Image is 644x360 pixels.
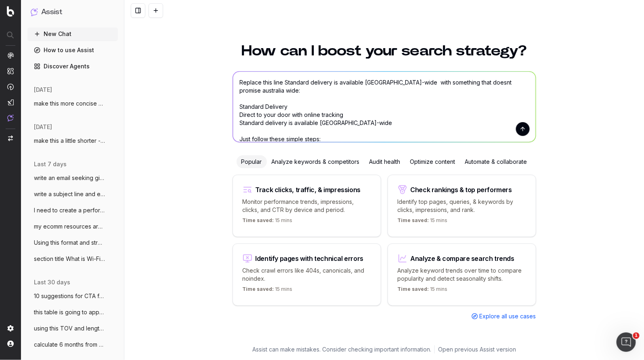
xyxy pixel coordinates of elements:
[27,44,118,57] a: How to use Assist
[243,198,371,214] p: Monitor performance trends, impressions, clicks, and CTR by device and period.
[411,186,512,193] div: Check rankings & top performers
[27,204,118,217] button: I need to create a performance review sc
[27,60,118,73] a: Discover Agents
[233,44,536,58] h1: How can I boost your search strategy?
[34,160,67,168] span: last 7 days
[34,292,105,300] span: 10 suggestions for CTA for link to windo
[398,198,526,214] p: Identify top pages, queries, & keywords by clicks, impressions, and rank.
[7,114,14,121] img: Assist
[34,100,105,108] span: make this more concise and clear: Hi Mar
[34,137,105,145] span: make this a little shorter - Before brin
[243,286,274,292] span: Time saved:
[27,236,118,249] button: Using this format and structure and tone
[34,174,105,182] span: write an email seeking giodance from HR:
[633,332,640,339] span: 1
[27,172,118,184] button: write an email seeking giodance from HR:
[267,155,365,168] div: Analyze keywords & competitors
[480,312,536,320] span: Explore all use cases
[256,186,361,193] div: Track clicks, traffic, & impressions
[617,332,636,352] iframe: Intercom live chat
[243,267,371,283] p: Check crawl errors like 404s, canonicals, and noindex.
[7,83,14,90] img: Activation
[252,345,431,354] p: Assist can make mistakes. Consider checking important information.
[34,278,70,286] span: last 30 days
[243,217,274,223] span: Time saved:
[34,308,105,316] span: this table is going to appear on a [PERSON_NAME]
[27,134,118,147] button: make this a little shorter - Before brin
[27,97,118,110] button: make this more concise and clear: Hi Mar
[7,6,14,17] img: Botify logo
[34,222,105,231] span: my ecomm resources are thin. for big eve
[27,252,118,265] button: section title What is Wi-Fi 7? Wi-Fi 7 (
[31,6,115,18] button: Assist
[411,255,515,262] div: Analyze & compare search trends
[398,267,526,283] p: Analyze keyword trends over time to compare popularity and detect seasonality shifts.
[34,255,105,263] span: section title What is Wi-Fi 7? Wi-Fi 7 (
[8,136,13,141] img: Switch project
[34,190,105,198] span: write a subject line and email to our se
[243,286,293,296] p: 15 mins
[243,217,293,227] p: 15 mins
[7,325,14,332] img: Setting
[256,255,364,262] div: Identify pages with technical errors
[398,286,448,296] p: 15 mins
[7,341,14,347] img: My account
[405,155,460,168] div: Optimize content
[237,155,267,168] div: Popular
[34,206,105,214] span: I need to create a performance review sc
[398,217,448,227] p: 15 mins
[27,220,118,233] button: my ecomm resources are thin. for big eve
[34,86,52,94] span: [DATE]
[34,341,105,349] span: calculate 6 months from [DATE]
[27,290,118,303] button: 10 suggestions for CTA for link to windo
[27,306,118,319] button: this table is going to appear on a [PERSON_NAME]
[233,72,536,142] textarea: Replace this line Standard delivery is available [GEOGRAPHIC_DATA]-wide with something that doesn...
[460,155,532,168] div: Automate & collaborate
[34,239,105,247] span: Using this format and structure and tone
[438,345,516,354] a: Open previous Assist version
[398,286,429,292] span: Time saved:
[7,99,14,106] img: Studio
[472,312,536,320] a: Explore all use cases
[41,6,62,18] h1: Assist
[27,322,118,335] button: using this TOV and length: Cold snap? No
[7,68,14,74] img: Intelligence
[7,52,14,59] img: Analytics
[27,188,118,201] button: write a subject line and email to our se
[27,338,118,351] button: calculate 6 months from [DATE]
[27,28,118,40] button: New Chat
[398,217,429,223] span: Time saved:
[31,8,38,16] img: Assist
[34,324,105,332] span: using this TOV and length: Cold snap? No
[34,123,52,131] span: [DATE]
[365,155,405,168] div: Audit health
